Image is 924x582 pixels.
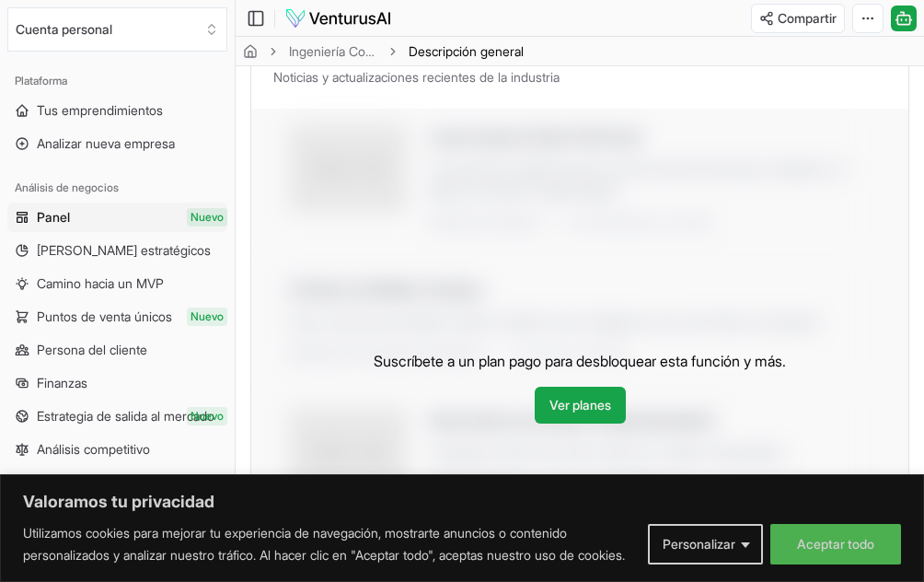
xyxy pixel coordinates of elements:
[409,42,524,61] span: Descripción general
[7,435,227,464] a: Análisis competitivo
[7,269,227,298] a: Camino hacia un MVP
[7,203,227,232] a: PanelNuevo
[243,42,524,61] nav: migaja de pan
[37,209,70,225] font: Panel
[23,525,625,563] font: Utilizamos cookies para mejorar tu experiencia de navegación, mostrarte anuncios o contenido pers...
[7,302,227,332] a: Puntos de venta únicosNuevo
[37,441,150,457] font: Análisis competitivo
[289,43,433,59] font: Ingeniería ConstructTech
[549,397,611,413] font: Ver planes
[7,7,227,52] button: Seleccione una organización
[191,210,224,224] font: Nuevo
[191,309,224,323] font: Nuevo
[23,492,214,511] font: Valoramos tu privacidad
[289,42,377,61] a: Ingeniería ConstructTech
[797,536,874,552] font: Aceptar todo
[37,102,163,118] font: Tus emprendimientos
[273,69,560,85] font: Noticias y actualizaciones recientes de la industria
[751,4,845,33] button: Compartir
[15,74,67,87] font: Plataforma
[37,275,164,291] font: Camino hacia un MVP
[770,524,901,565] button: Aceptar todo
[191,409,224,423] font: Nuevo
[7,368,227,398] a: Finanzas
[37,408,214,424] font: Estrategia de salida al mercado
[778,10,837,26] font: Compartir
[284,7,392,29] img: logo
[37,342,147,357] font: Persona del cliente
[409,43,524,59] font: Descripción general
[37,375,87,390] font: Finanzas
[663,536,735,552] font: Personalizar
[7,236,227,265] a: [PERSON_NAME] estratégicos
[7,129,227,158] a: Analizar nueva empresa
[16,21,112,37] font: Cuenta personal
[37,308,172,324] font: Puntos de venta únicos
[535,387,626,424] a: Ver planes
[37,242,211,258] font: [PERSON_NAME] estratégicos
[15,180,119,194] font: Análisis de negocios
[37,135,175,151] font: Analizar nueva empresa
[7,335,227,365] a: Persona del cliente
[7,96,227,125] a: Tus emprendimientos
[374,352,786,370] font: Suscríbete a un plan pago para desbloquear esta función y más.
[648,524,763,565] button: Personalizar
[7,402,227,431] a: Estrategia de salida al mercadoNuevo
